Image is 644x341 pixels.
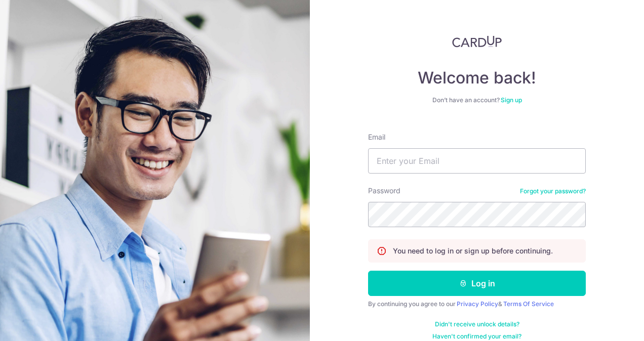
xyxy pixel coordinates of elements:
div: By continuing you agree to our & [368,300,586,308]
a: Terms Of Service [503,300,554,308]
label: Email [368,132,385,142]
a: Haven't confirmed your email? [432,332,521,340]
img: CardUp Logo [452,35,502,48]
a: Sign up [501,96,522,104]
h4: Welcome back! [368,68,586,88]
div: Don’t have an account? [368,96,586,104]
a: Forgot your password? [520,187,586,195]
button: Log in [368,271,586,296]
label: Password [368,186,400,196]
a: Didn't receive unlock details? [435,320,519,328]
a: Privacy Policy [457,300,498,308]
input: Enter your Email [368,148,586,174]
p: You need to log in or sign up before continuing. [393,246,553,256]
